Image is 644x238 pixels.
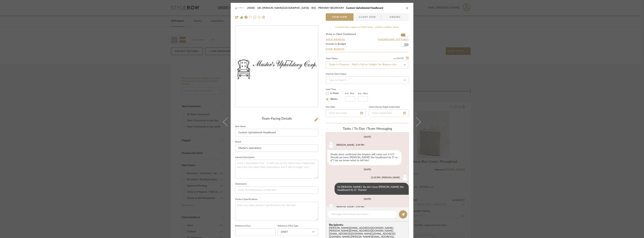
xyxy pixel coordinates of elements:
[356,143,364,147] div: 5:49 PM
[326,58,338,60] div: Team Status
[326,61,409,69] input: Type to Search…
[327,150,402,165] div: Shade store confirmed the drapery will come out 4-5.5". Should we have [PERSON_NAME] the headboar...
[326,88,345,91] label: Lead Time
[378,38,409,41] button: Dashboard Settings
[343,127,367,131] span: Tasks / To-Dos /
[235,117,318,121] div: Team-Facing Details
[405,6,409,10] button: close
[335,183,409,195] div: Hi [PERSON_NAME], Yes let's have [PERSON_NAME] the headboard by 6". Thanks!
[345,92,355,95] label: Est. Min
[329,92,339,95] label: In Stock
[359,13,376,21] span: Client View
[401,174,409,181] img: user_avatar.png
[364,198,371,200] div: [DATE]
[235,186,318,194] input: Enter the dimensions of this item
[327,203,335,211] img: user_avatar.png
[329,223,407,227] span: Recipients:
[326,38,345,41] button: Bulk Manage
[326,110,366,117] input: Enter Due Date
[235,33,318,100] img: 30ad073a-9947-4121-9eb6-87719693d9fc_436x436.jpg
[385,13,405,21] span: Orders
[235,198,257,200] label: Product Specifications
[396,57,404,60] span: [DATE]
[235,129,318,136] input: Enter Item Name
[326,127,409,131] div: team Messaging
[394,57,396,60] span: on
[262,16,265,19] img: Remove from project
[278,225,298,227] label: Reference Price Type
[369,106,400,108] label: Client-Facing Target Install Date
[235,225,250,227] label: Reference Price
[326,106,335,108] label: Due Date
[364,136,371,138] div: [DATE]
[329,98,338,101] label: Weeks
[326,91,345,101] mat-radio-group: Select item type
[382,176,400,179] div: [PERSON_NAME]
[326,76,409,84] input: Type to Search…
[235,157,255,158] label: Internal Description
[369,110,409,117] input: Enter Install Date
[327,141,335,149] img: user_avatar.png
[371,176,380,179] div: 12:33 PM
[358,92,368,95] label: Est. Max
[235,126,246,128] label: Item Name
[364,168,371,171] div: [DATE]
[336,205,354,209] div: [PERSON_NAME]
[247,7,311,9] span: 25030 - 181 [PERSON_NAME][GEOGRAPHIC_DATA]
[235,183,247,185] label: Dimensions
[356,205,364,209] div: 4:59 PM
[326,48,409,51] a: View Budget
[326,73,346,75] div: Internal Client Status
[326,25,409,29] div: Content here copies to Client View - confirm visibility there.
[235,4,244,12] img: 30ad073a-9947-4121-9eb6-87719693d9fc_48x40.jpg
[346,7,383,9] span: Custom Upholstered Headboard
[235,141,241,143] label: Brand
[311,7,346,9] span: 003 - PRIMARY BEDROOM
[235,33,318,100] div: 0
[336,143,354,147] div: [PERSON_NAME]
[235,144,318,152] input: Enter Brand
[332,13,347,21] span: Team View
